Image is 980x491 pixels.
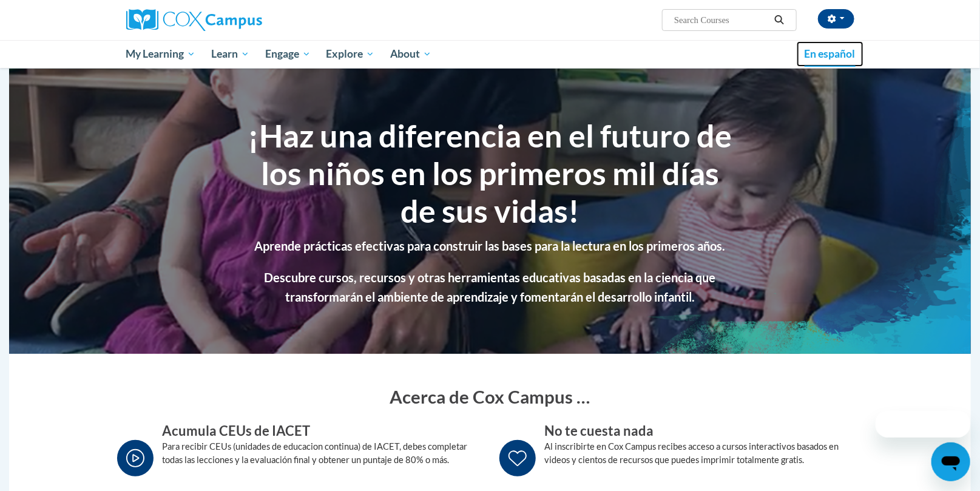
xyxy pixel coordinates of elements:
a: En español [797,41,863,67]
a: Explore [318,40,382,68]
p: Para recibir CEUs (unidades de educacion continua) de IACET, debes completar todas las lecciones ... [163,440,481,467]
h2: Acerca de Cox Campus … [129,384,851,409]
span: Explore [326,47,374,61]
h3: No te cuesta nada [545,422,863,441]
a: About [382,40,439,68]
iframe: Message from company [876,411,970,438]
h3: Acumula CEUs de IACET [163,422,481,441]
button: Search [770,13,788,27]
a: My Learning [118,40,204,68]
span: Learn [211,47,249,61]
img: Cox Campus [126,9,262,31]
iframe: Button to launch messaging window [931,442,970,481]
a: Engage [257,40,319,68]
span: Engage [265,47,311,61]
button: Account Settings [818,9,854,29]
span: About [390,47,431,61]
a: Learn [203,40,257,68]
span: My Learning [126,47,195,61]
div: Main menu [108,40,873,68]
span: En español [805,47,856,60]
input: Search Courses [673,13,770,27]
p: Al inscribirte en Cox Campus recibes acceso a cursos interactivos basados en videos y cientos de ... [545,440,863,467]
a: Cox Campus [126,9,357,31]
